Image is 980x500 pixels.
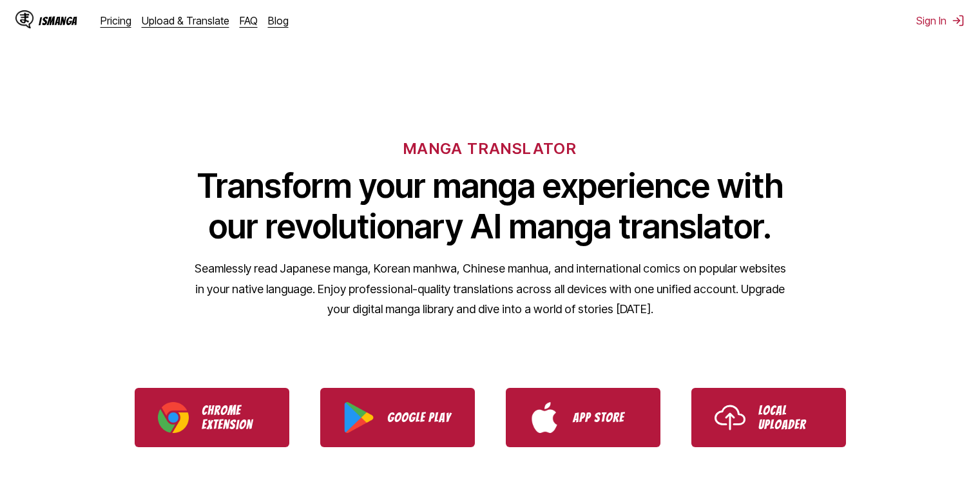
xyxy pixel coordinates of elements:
[529,402,560,433] img: App Store logo
[158,402,189,433] img: Chrome logo
[506,388,660,447] a: Download IsManga from App Store
[142,14,229,27] a: Upload & Translate
[101,14,131,27] a: Pricing
[320,388,475,447] a: Download IsManga from Google Play
[194,166,787,247] h1: Transform your manga experience with our revolutionary AI manga translator.
[952,14,965,27] img: Sign out
[202,403,266,432] p: Chrome Extension
[343,402,374,433] img: Google Play logo
[691,388,846,447] a: Use IsManga Local Uploader
[758,403,823,432] p: Local Uploader
[15,10,34,28] img: IsManga Logo
[39,15,77,27] div: IsManga
[387,410,452,425] p: Google Play
[194,258,787,320] p: Seamlessly read Japanese manga, Korean manhwa, Chinese manhua, and international comics on popula...
[573,410,637,425] p: App Store
[15,10,101,31] a: IsManga LogoIsManga
[715,402,745,433] img: Upload icon
[268,14,289,27] a: Blog
[135,388,289,447] a: Download IsManga Chrome Extension
[916,14,965,27] button: Sign In
[403,139,577,158] h6: MANGA TRANSLATOR
[240,14,258,27] a: FAQ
